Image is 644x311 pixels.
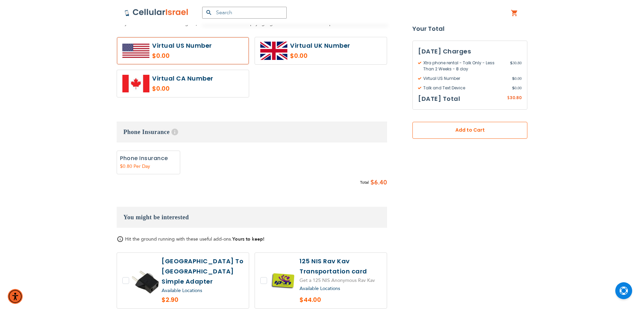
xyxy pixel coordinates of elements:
[171,129,178,135] span: Help
[162,287,202,294] a: Available Locations
[123,214,189,221] span: You might be interested
[117,121,387,142] h3: Phone Insurance
[418,60,510,72] span: Xtra phone rental - Talk Only - Less Than 2 Weeks - 8 day
[124,8,189,17] img: Cellular Israel Logo
[418,85,512,91] span: Talk and Text Device
[510,95,522,101] span: 30.80
[512,85,522,91] span: 0.00
[507,95,510,101] span: $
[418,46,522,57] h3: [DATE] Charges
[360,179,369,186] span: Total
[418,94,460,104] h3: [DATE] Total
[418,75,512,82] span: Virtual US Number
[371,178,374,188] span: $
[125,236,264,242] span: Hit the ground running with these useful add-ons.
[510,60,522,72] span: 30.80
[512,75,522,82] span: 0.00
[300,285,340,292] a: Available Locations
[510,60,512,66] span: $
[202,7,287,19] input: Search
[412,24,527,34] strong: Your Total
[512,85,515,91] span: $
[374,178,387,188] span: 6.40
[412,122,527,139] button: Add to Cart
[435,127,505,134] span: Add to Cart
[8,289,23,304] div: Accessibility Menu
[232,236,264,242] strong: Yours to keep!
[512,75,515,82] span: $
